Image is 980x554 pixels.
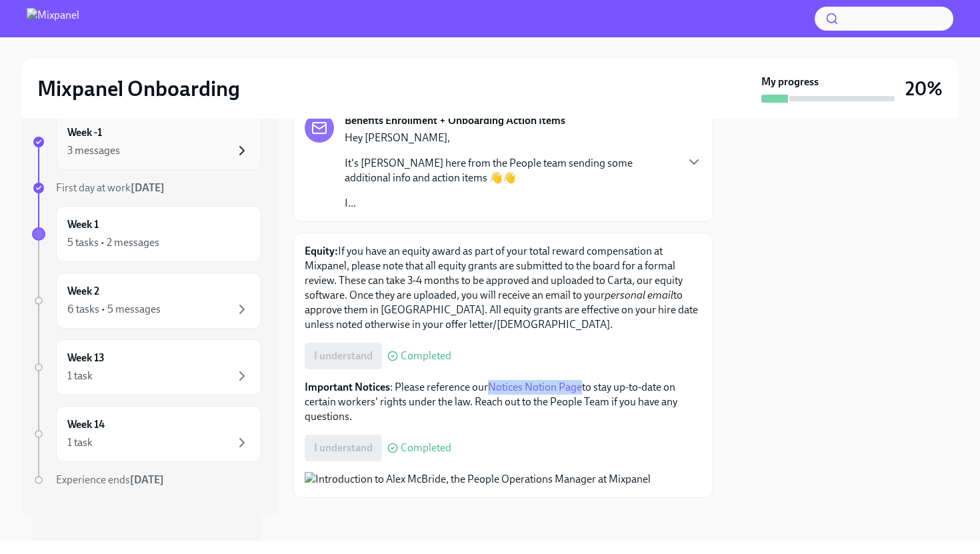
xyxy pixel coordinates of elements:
strong: [DATE] [130,473,164,486]
span: First day at work [56,181,165,194]
a: Week 141 task [32,406,261,462]
a: Week 131 task [32,339,261,395]
h6: Week 13 [67,351,105,365]
a: Week 26 tasks • 5 messages [32,273,261,329]
p: It's [PERSON_NAME] here from the People team sending some additional info and action items 👋👋 [345,156,675,185]
strong: [DATE] [131,181,165,194]
span: Experience ends [56,473,164,486]
div: 5 tasks • 2 messages [67,235,159,250]
p: Hey [PERSON_NAME], [345,131,675,145]
h2: Mixpanel Onboarding [37,75,240,102]
a: Week 15 tasks • 2 messages [32,206,261,262]
p: I... [345,196,675,211]
h6: Week 14 [67,417,105,432]
div: 3 messages [67,143,120,158]
div: 1 task [67,435,93,450]
img: Mixpanel [27,8,79,29]
p: If you have an equity award as part of your total reward compensation at Mixpanel, please note th... [305,244,702,332]
strong: Important Notices [305,381,390,393]
strong: My progress [761,75,819,89]
h6: Week -1 [67,125,102,140]
span: Completed [401,443,451,453]
button: Zoom image [305,472,702,487]
em: personal email [605,289,673,301]
span: Completed [401,351,451,361]
h3: 20% [905,77,943,101]
div: 1 task [67,369,93,383]
div: 6 tasks • 5 messages [67,302,161,317]
h6: Week 1 [67,217,99,232]
strong: Equity: [305,245,338,257]
h6: Week 2 [67,284,99,299]
a: Week -13 messages [32,114,261,170]
strong: Benefits Enrollment + Onboarding Action Items [345,113,565,128]
p: : Please reference our to stay up-to-date on certain workers' rights under the law. Reach out to ... [305,380,702,424]
a: First day at work[DATE] [32,181,261,195]
a: Notices Notion Page [488,381,582,393]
